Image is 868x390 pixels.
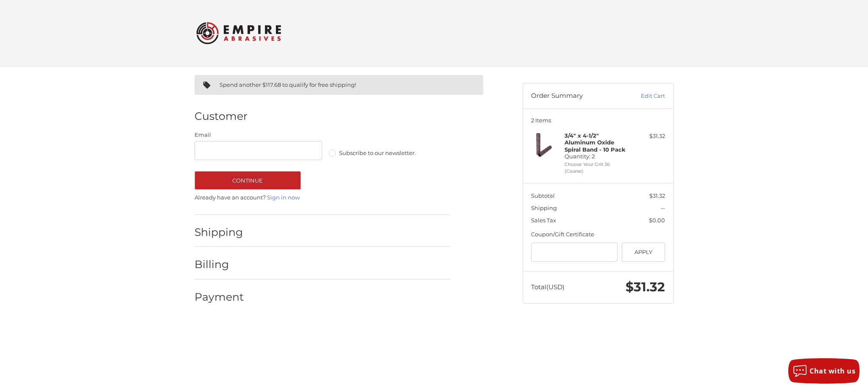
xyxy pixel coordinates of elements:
[195,258,244,271] h2: Billing
[531,243,618,262] input: Gift Certificate or Coupon Code
[649,217,665,224] span: $0.00
[649,192,665,199] span: $31.32
[267,194,300,201] a: Sign in now
[339,149,416,156] span: Subscribe to our newsletter.
[195,290,244,304] h2: Payment
[195,171,301,190] button: Continue
[661,205,665,211] span: --
[565,132,626,153] strong: 3/4" x 4-1/2" Aluminum Oxide Spiral Band - 10 Pack
[565,132,629,160] h4: Quantity: 2
[626,279,665,295] span: $31.32
[622,92,665,100] a: Edit Cart
[531,230,665,239] div: Coupon/Gift Certificate
[531,283,565,291] span: Total (USD)
[531,217,556,224] span: Sales Tax
[565,161,629,175] li: Choose Your Grit 36 (Coarse)
[531,117,665,124] h3: 2 Items
[195,226,244,239] h2: Shipping
[788,358,860,384] button: Chat with us
[196,17,281,50] img: Empire Abrasives
[220,81,356,88] span: Spend another $117.68 to qualify for free shipping!
[632,132,665,141] div: $31.32
[622,243,665,262] button: Apply
[195,131,323,139] label: Email
[195,194,450,202] p: Already have an account?
[531,92,622,100] h3: Order Summary
[531,205,557,211] span: Shipping
[810,366,855,376] span: Chat with us
[195,110,248,123] h2: Customer
[531,192,555,199] span: Subtotal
